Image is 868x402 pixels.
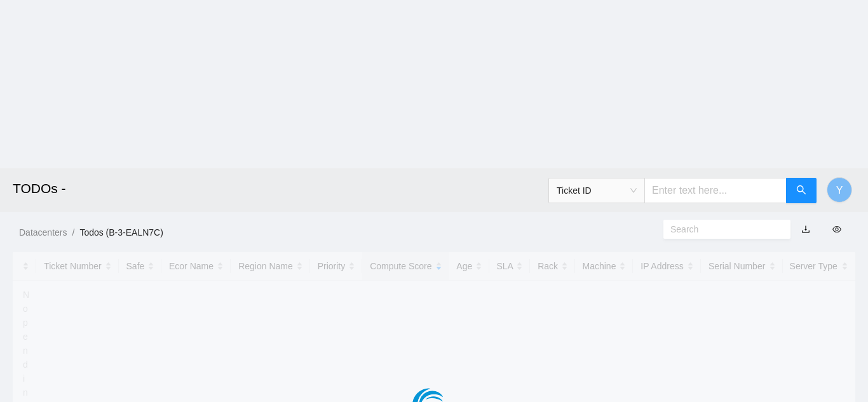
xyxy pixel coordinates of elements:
a: Todos (B-3-EALN7C) [79,227,163,238]
button: download [792,219,820,239]
input: Search [670,222,773,236]
span: / [72,227,74,238]
span: eye [832,225,841,234]
span: search [796,185,806,197]
a: Datacenters [19,227,67,238]
h2: TODOs - [13,168,602,209]
input: Enter text here... [644,178,787,203]
button: search [786,178,817,203]
span: Y [836,182,843,198]
span: Ticket ID [557,181,637,200]
button: Y [827,177,852,203]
